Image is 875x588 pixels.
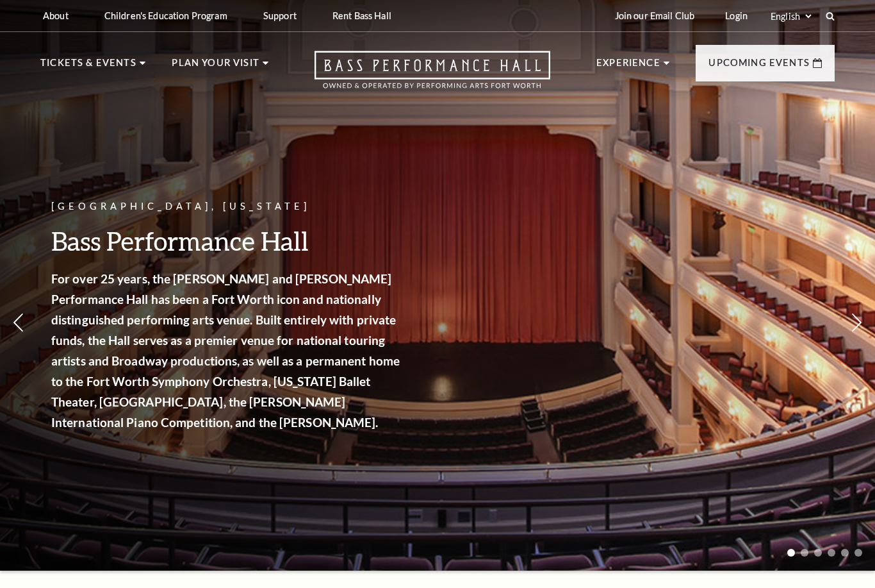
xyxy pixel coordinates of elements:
p: [GEOGRAPHIC_DATA], [US_STATE] [51,199,404,215]
p: About [43,10,69,21]
p: Support [263,10,297,21]
p: Upcoming Events [708,55,810,78]
p: Rent Bass Hall [332,10,391,21]
p: Experience [596,55,660,78]
p: Tickets & Events [40,55,136,78]
select: Select: [768,10,814,22]
h3: Bass Performance Hall [51,224,404,257]
p: Children's Education Program [104,10,227,21]
strong: For over 25 years, the [PERSON_NAME] and [PERSON_NAME] Performance Hall has been a Fort Worth ico... [51,271,400,430]
p: Plan Your Visit [172,55,259,78]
